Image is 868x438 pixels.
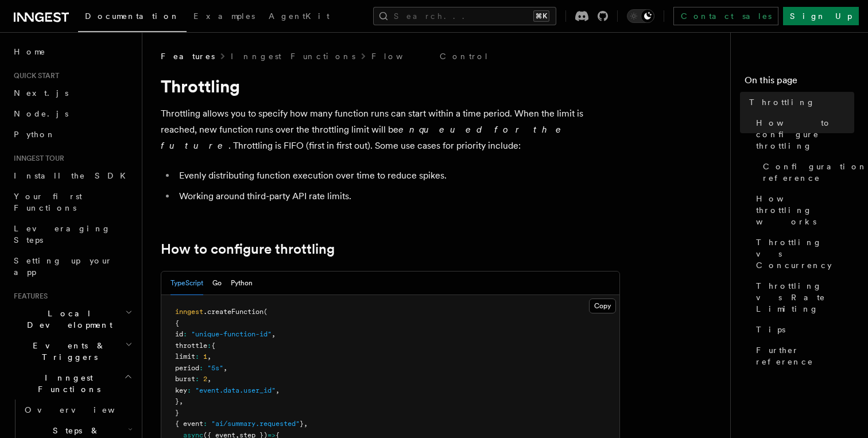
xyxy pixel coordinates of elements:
[751,232,854,276] a: Throttling vs Concurrency
[179,397,183,405] span: ,
[9,165,135,186] a: Install the SDK
[533,10,549,22] kbd: ⌘K
[304,420,308,428] span: ,
[9,303,135,335] button: Local Development
[373,7,556,25] button: Search...⌘K
[589,299,616,313] button: Copy
[263,308,268,316] span: (
[203,375,207,383] span: 2
[175,352,195,361] span: limit
[756,324,785,335] span: Tips
[751,188,854,232] a: How throttling works
[9,71,59,80] span: Quick start
[9,103,135,124] a: Node.js
[175,409,179,417] span: }
[170,272,203,295] button: TypeScript
[9,154,64,163] span: Inngest tour
[272,330,276,338] span: ,
[758,156,854,188] a: Configuration reference
[14,256,113,277] span: Setting up your app
[14,88,68,98] span: Next.js
[763,161,867,184] span: Configuration reference
[745,73,854,92] h4: On this page
[751,340,854,372] a: Further reference
[14,224,111,245] span: Leveraging Steps
[223,364,227,372] span: ,
[673,7,778,25] a: Contact sales
[191,330,272,338] span: "unique-function-id"
[195,386,276,394] span: "event.data.user_id"
[231,51,355,62] a: Inngest Functions
[195,352,199,361] span: :
[207,342,211,350] span: :
[176,188,620,204] li: Working around third-party API rate limits.
[193,11,255,21] span: Examples
[183,330,187,338] span: :
[9,41,135,62] a: Home
[9,186,135,218] a: Your first Functions
[749,96,815,108] span: Throttling
[161,76,620,96] h1: Throttling
[14,46,46,57] span: Home
[756,193,854,227] span: How throttling works
[161,106,620,154] p: Throttling allows you to specify how many function runs can start within a time period. When the ...
[211,420,300,428] span: "ai/summary.requested"
[14,192,82,212] span: Your first Functions
[756,280,854,315] span: Throttling vs Rate Limiting
[262,3,336,31] a: AgentKit
[175,386,187,394] span: key
[9,83,135,103] a: Next.js
[276,386,280,394] span: ,
[175,397,179,405] span: }
[269,11,330,21] span: AgentKit
[207,364,223,372] span: "5s"
[14,109,68,118] span: Node.js
[212,272,222,295] button: Go
[756,117,854,152] span: How to configure throttling
[195,375,199,383] span: :
[231,272,253,295] button: Python
[9,335,135,367] button: Events & Triggers
[175,319,179,327] span: {
[25,405,143,414] span: Overview
[207,352,211,361] span: ,
[161,51,215,62] span: Features
[756,344,854,367] span: Further reference
[9,124,135,145] a: Python
[9,308,125,331] span: Local Development
[211,342,215,350] span: {
[14,130,56,139] span: Python
[300,420,304,428] span: }
[161,241,335,257] a: How to configure throttling
[175,308,203,316] span: inngest
[9,372,124,395] span: Inngest Functions
[371,51,489,62] a: Flow Control
[207,375,211,383] span: ,
[199,364,203,372] span: :
[203,352,207,361] span: 1
[751,319,854,340] a: Tips
[175,375,195,383] span: burst
[9,218,135,250] a: Leveraging Steps
[187,386,191,394] span: :
[175,420,203,428] span: { event
[751,113,854,156] a: How to configure throttling
[203,420,207,428] span: :
[9,250,135,282] a: Setting up your app
[627,9,654,23] button: Toggle dark mode
[745,92,854,113] a: Throttling
[9,292,48,301] span: Features
[85,11,180,21] span: Documentation
[176,168,620,184] li: Evenly distributing function execution over time to reduce spikes.
[203,308,263,316] span: .createFunction
[187,3,262,31] a: Examples
[78,3,187,32] a: Documentation
[756,237,854,271] span: Throttling vs Concurrency
[783,7,859,25] a: Sign Up
[9,367,135,400] button: Inngest Functions
[14,171,133,180] span: Install the SDK
[9,340,125,363] span: Events & Triggers
[751,276,854,319] a: Throttling vs Rate Limiting
[20,400,135,420] a: Overview
[175,364,199,372] span: period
